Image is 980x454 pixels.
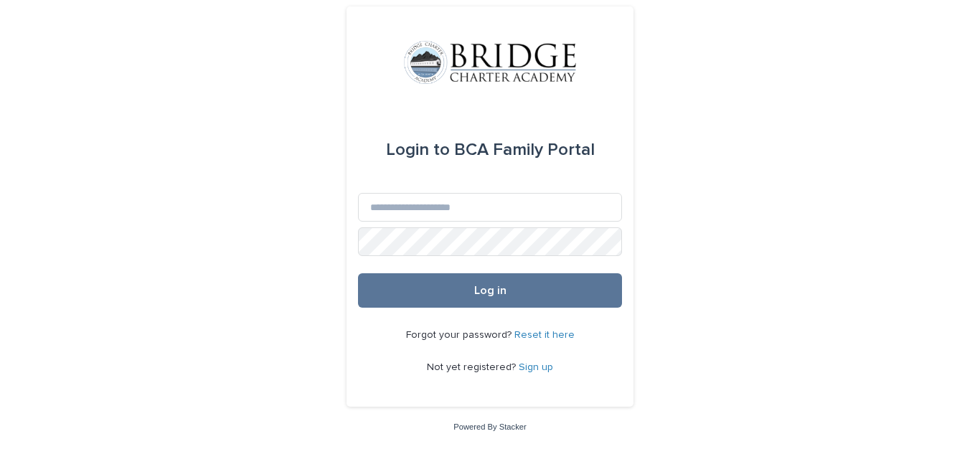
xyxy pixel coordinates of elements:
span: Not yet registered? [427,362,519,372]
a: Sign up [519,362,553,372]
div: BCA Family Portal [386,130,595,170]
span: Forgot your password? [406,330,514,340]
img: V1C1m3IdTEidaUdm9Hs0 [404,41,576,84]
a: Powered By Stacker [453,422,526,431]
a: Reset it here [514,330,575,340]
span: Login to [386,141,450,159]
span: Log in [474,285,507,296]
button: Log in [358,273,622,308]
